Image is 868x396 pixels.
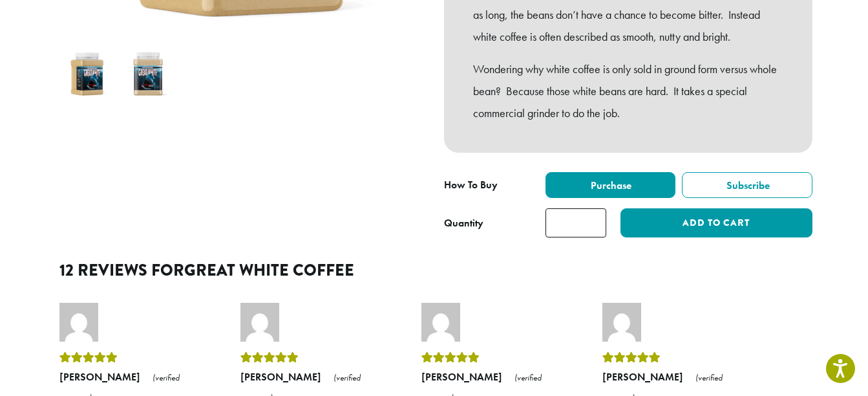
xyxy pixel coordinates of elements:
img: Great White Coffee [61,49,112,100]
button: Add to cart [620,208,812,237]
span: Great White Coffee [184,258,354,282]
div: Rated 5 out of 5 [421,348,570,368]
img: Great White Coffee - Image 2 [123,49,174,100]
span: Subscribe [725,179,770,192]
p: Wondering why white coffee is only sold in ground form versus whole bean? Because those white bea... [473,58,783,124]
input: Product quantity [545,208,606,237]
strong: [PERSON_NAME] [240,370,321,384]
div: Rated 5 out of 5 [240,348,389,368]
span: Purchase [589,179,631,192]
div: Rated 5 out of 5 [602,348,751,368]
strong: [PERSON_NAME] [421,370,502,384]
strong: [PERSON_NAME] [602,370,683,384]
div: Rated 5 out of 5 [59,348,208,368]
h2: 12 reviews for [59,261,809,280]
div: Quantity [444,215,483,231]
span: How To Buy [444,178,498,192]
strong: [PERSON_NAME] [59,370,140,384]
